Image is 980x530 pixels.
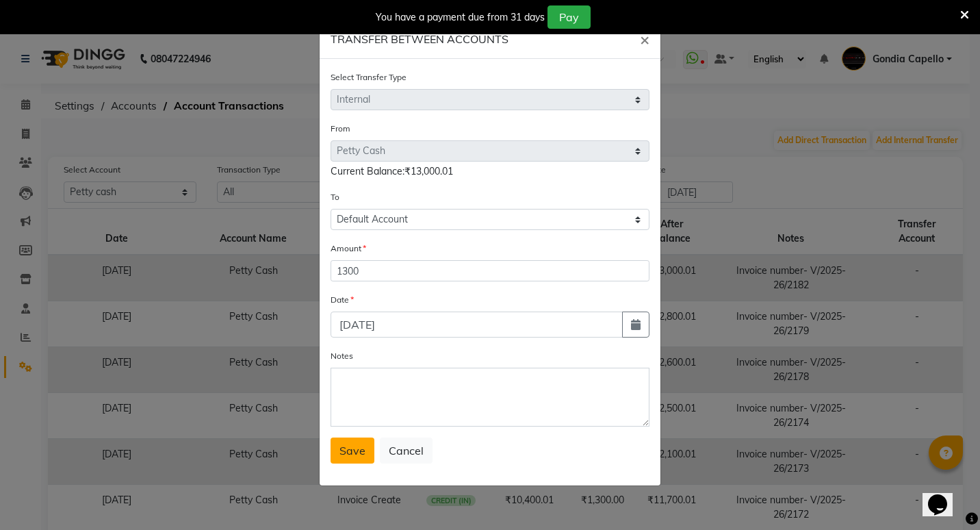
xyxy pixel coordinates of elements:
[331,191,339,203] label: To
[331,165,453,177] span: Current Balance:₹13,000.01
[331,31,508,47] h6: TRANSFER BETWEEN ACCOUNTS
[380,438,433,464] button: Cancel
[331,350,353,362] label: Notes
[923,475,966,516] iframe: chat widget
[547,5,591,29] button: Pay
[339,444,365,457] span: Save
[331,242,366,255] label: Amount
[629,20,660,58] button: Close
[331,438,374,464] button: Save
[331,294,354,306] label: Date
[331,123,350,135] label: From
[331,71,407,84] label: Select Transfer Type
[376,10,545,25] div: You have a payment due from 31 days
[640,29,649,49] span: ×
